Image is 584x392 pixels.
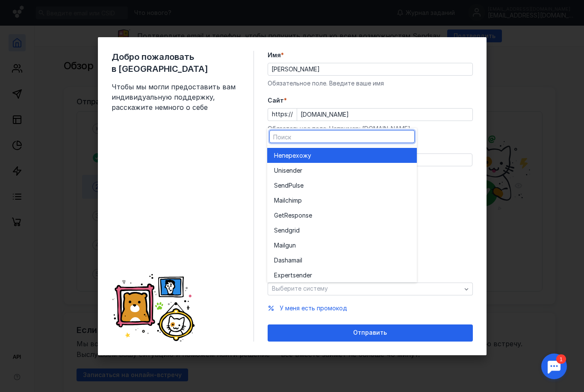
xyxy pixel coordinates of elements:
button: Expertsender [267,268,417,283]
button: SendPulse [267,178,417,193]
span: перехожу [282,151,311,159]
button: У меня есть промокод [280,304,347,312]
span: Имя [268,51,281,59]
button: Dashamail [267,253,417,268]
span: Отправить [353,329,387,336]
button: GetResponse [267,208,417,223]
span: l [301,256,302,264]
span: e [300,181,304,189]
button: Неперехожу [267,148,417,163]
span: G [274,211,278,219]
span: SendPuls [274,181,300,189]
button: Mailgun [267,238,417,253]
span: r [300,166,302,174]
span: id [295,226,300,234]
span: Mail [274,241,285,249]
div: grid [267,146,417,283]
div: Обязательное поле. Например: [DOMAIN_NAME] [268,124,473,133]
span: Ex [274,271,281,279]
span: Cайт [268,96,284,105]
span: Mailchim [274,196,298,204]
span: Выберите систему [272,285,328,292]
span: gun [285,241,296,249]
span: etResponse [278,211,312,219]
span: Чтобы мы могли предоставить вам индивидуальную поддержку, расскажите немного о себе [112,82,240,112]
span: p [298,196,302,204]
button: Mailchimp [267,193,417,208]
span: У меня есть промокод [280,304,347,312]
span: Не [274,151,282,159]
div: Обязательное поле. Введите ваше имя [268,79,473,88]
div: 1 [19,5,29,15]
span: pertsender [281,271,312,279]
span: Dashamai [274,256,301,264]
span: Unisende [274,166,300,174]
input: Поиск [270,131,414,143]
button: Unisender [267,163,417,178]
button: Отправить [268,324,473,342]
button: Выберите систему [268,283,473,295]
button: Sendgrid [267,223,417,238]
span: Sendgr [274,226,295,234]
span: Добро пожаловать в [GEOGRAPHIC_DATA] [112,51,240,75]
